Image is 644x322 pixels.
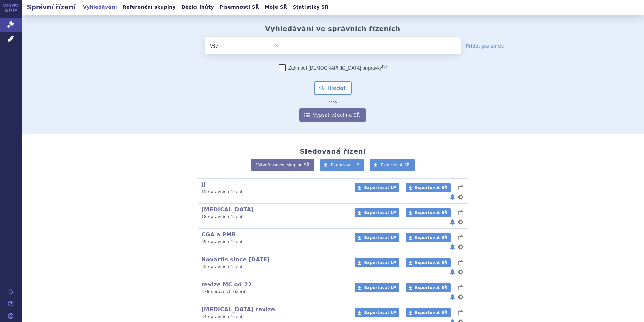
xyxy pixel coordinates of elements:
[265,25,400,33] h2: Vyhledávání ve správních řízeních
[299,108,366,122] a: Vypsat všechna SŘ
[355,183,399,192] a: Exportovat LP
[457,193,464,201] button: nastavení
[382,64,387,69] abbr: (?)
[457,268,464,276] button: nastavení
[449,218,456,226] button: notifikace
[415,310,447,315] span: Exportovat SŘ
[201,214,346,220] p: 18 správních řízení
[314,81,352,95] button: Hledat
[415,285,447,290] span: Exportovat SŘ
[355,208,399,217] a: Exportovat LP
[325,100,341,104] i: nebo
[457,259,464,267] button: lhůty
[331,163,359,167] span: Exportovat LP
[355,233,399,242] a: Exportovat LP
[201,239,346,245] p: 39 správních řízení
[201,189,346,195] p: 15 správních řízení
[415,210,447,215] span: Exportovat SŘ
[457,209,464,217] button: lhůty
[291,3,330,12] a: Statistiky SŘ
[364,310,396,315] span: Exportovat LP
[201,206,254,213] a: [MEDICAL_DATA]
[364,210,396,215] span: Exportovat LP
[201,289,346,295] p: 376 správních řízení
[201,181,206,188] a: JJ
[279,64,387,71] label: Zahrnout [DEMOGRAPHIC_DATA] přípravky
[355,308,399,317] a: Exportovat LP
[449,293,456,301] button: notifikace
[466,43,505,49] a: Přidat parametr
[406,208,451,217] a: Exportovat SŘ
[449,193,456,201] button: notifikace
[180,3,216,12] a: Běžící lhůty
[201,306,275,313] a: [MEDICAL_DATA] revize
[201,231,236,238] a: CGA a PMR
[22,2,81,12] h2: Správní řízení
[201,256,270,263] a: Novartis since [DATE]
[449,268,456,276] button: notifikace
[457,243,464,251] button: nastavení
[251,159,314,171] a: Vytvořit novou skupinu SŘ
[457,218,464,226] button: nastavení
[381,163,410,167] span: Exportovat SŘ
[457,184,464,192] button: lhůty
[406,308,451,317] a: Exportovat SŘ
[457,308,464,317] button: lhůty
[364,185,396,190] span: Exportovat LP
[406,258,451,267] a: Exportovat SŘ
[415,235,447,240] span: Exportovat SŘ
[370,159,415,171] a: Exportovat SŘ
[263,3,289,12] a: Moje SŘ
[355,258,399,267] a: Exportovat LP
[300,147,365,155] h2: Sledovaná řízení
[355,283,399,292] a: Exportovat LP
[406,283,451,292] a: Exportovat SŘ
[457,284,464,292] button: lhůty
[320,159,364,171] a: Exportovat LP
[415,185,447,190] span: Exportovat SŘ
[218,3,261,12] a: Písemnosti SŘ
[364,235,396,240] span: Exportovat LP
[406,183,451,192] a: Exportovat SŘ
[201,314,346,320] p: 34 správních řízení
[201,281,252,288] a: revize MC od 22
[406,233,451,242] a: Exportovat SŘ
[201,264,346,270] p: 35 správních řízení
[364,260,396,265] span: Exportovat LP
[364,285,396,290] span: Exportovat LP
[81,3,119,12] a: Vyhledávání
[449,243,456,251] button: notifikace
[457,293,464,301] button: nastavení
[457,234,464,242] button: lhůty
[121,3,178,12] a: Referenční skupiny
[415,260,447,265] span: Exportovat SŘ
